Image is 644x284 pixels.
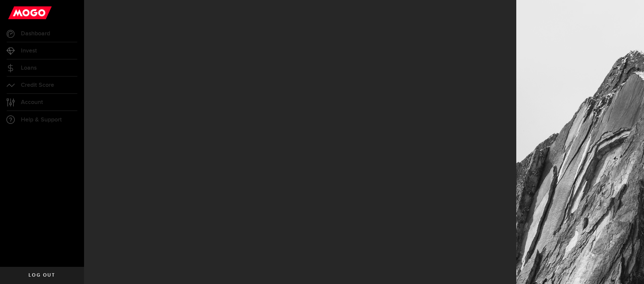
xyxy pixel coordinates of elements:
[21,48,37,54] span: Invest
[21,117,62,123] span: Help & Support
[21,65,37,71] span: Loans
[21,82,54,88] span: Credit Score
[29,273,55,278] span: Log out
[21,99,43,105] span: Account
[21,31,50,37] span: Dashboard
